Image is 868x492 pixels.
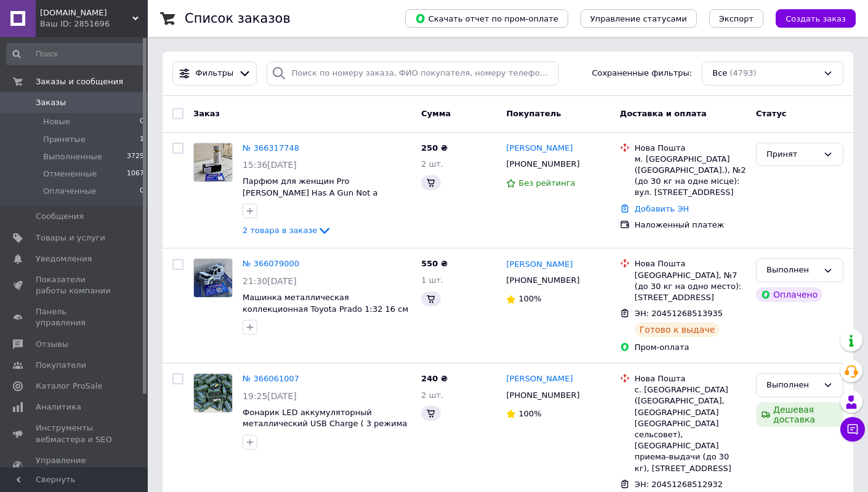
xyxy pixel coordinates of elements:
span: Сумма [421,109,451,118]
span: Покупатель [506,109,561,118]
span: (4793) [729,68,756,77]
a: Добавить ЭН [635,204,689,213]
span: mobilife-kh.prom.ua [40,7,132,18]
div: Выполнен [766,264,818,277]
span: Новые [43,116,70,127]
span: 250 ₴ [421,143,448,153]
span: 2 товара в заказе [243,226,317,235]
img: Фото товару [194,143,232,181]
a: № 366061007 [243,374,299,383]
span: 19:25[DATE] [243,391,297,401]
span: Скачать отчет по пром-оплате [415,13,558,24]
span: Уведомления [36,253,92,264]
div: Нова Пошта [635,373,746,384]
span: 240 ₴ [421,374,448,383]
a: Парфюм для женщин Pro [PERSON_NAME] Has A Gun Not a Perfume 58 мл ( [PERSON_NAME] с пистолетом ) ... [243,177,385,220]
span: Заказ [193,109,220,118]
span: Управление сайтом [36,455,114,477]
span: 100% [518,409,541,418]
a: Фото товару [193,258,233,298]
span: Оплаченные [43,186,96,197]
div: Ваш ID: 2851696 [40,18,148,30]
div: [PHONE_NUMBER] [504,272,582,288]
span: 21:30[DATE] [243,276,297,286]
button: Управление статусами [581,9,697,28]
a: Машинка металлическая коллекционная Toyota Prado 1:32 16 см открываются двери капот багажник свет... [243,293,408,336]
span: Отзывы [36,339,68,350]
a: Фото товару [193,373,233,413]
div: Пром-оплата [635,342,746,353]
span: Экспорт [719,14,753,23]
div: [PHONE_NUMBER] [504,387,582,403]
div: м. [GEOGRAPHIC_DATA] ([GEOGRAPHIC_DATA].), №2 (до 30 кг на одне місце): вул. [STREET_ADDRESS] [635,154,746,199]
div: Готово к выдаче [635,322,720,337]
button: Скачать отчет по пром-оплате [405,9,568,28]
span: Статус [756,109,787,118]
span: Товары и услуги [36,232,105,244]
input: Поиск по номеру заказа, ФИО покупателя, номеру телефона, Email, номеру накладной [267,61,560,85]
span: Аналитика [36,402,81,413]
input: Поиск [6,43,145,65]
span: ЭН: 20451268512932 [635,480,723,489]
span: Сохраненные фильтры: [592,68,692,79]
span: 2 шт. [421,391,443,400]
span: ЭН: 20451268513935 [635,309,723,318]
div: Оплачено [756,287,822,302]
a: [PERSON_NAME] [506,373,573,385]
a: 2 товара в заказе [243,226,332,235]
a: № 366079000 [243,259,299,268]
span: 550 ₴ [421,259,448,268]
span: Покупатели [36,360,86,371]
span: Все [712,68,727,79]
span: Доставка и оплата [620,109,707,118]
span: Отмененные [43,169,97,180]
img: Фото товару [194,374,232,412]
div: Наложенный платеж [635,220,746,231]
button: Создать заказ [776,9,856,28]
span: Управление статусами [590,14,687,23]
span: 3725 [127,151,144,162]
span: Панель управления [36,306,114,328]
span: Каталог ProSale [36,381,102,392]
span: 15:36[DATE] [243,160,297,170]
div: Выполнен [766,379,818,392]
span: 100% [518,294,541,303]
img: Фото товару [194,259,232,297]
span: Заказы [36,97,66,108]
span: Создать заказ [786,14,846,23]
span: Инструменты вебмастера и SEO [36,423,114,445]
span: Показатели работы компании [36,274,114,296]
a: Создать заказ [763,14,856,23]
span: 1 шт. [421,276,443,285]
span: Фильтры [196,68,234,79]
a: [PERSON_NAME] [506,259,573,271]
div: с. [GEOGRAPHIC_DATA] ([GEOGRAPHIC_DATA], [GEOGRAPHIC_DATA] [GEOGRAPHIC_DATA] сельсовет), [GEOGRAP... [635,384,746,474]
a: Фото товару [193,143,233,182]
button: Экспорт [709,9,763,28]
span: Сообщения [36,211,84,222]
span: Без рейтинга [518,178,575,188]
div: [PHONE_NUMBER] [504,156,582,172]
span: 0 [140,186,144,197]
a: № 366317748 [243,143,299,153]
span: 1 [140,134,144,145]
div: [GEOGRAPHIC_DATA], №7 (до 30 кг на одно место): [STREET_ADDRESS] [635,270,746,304]
span: Выполненные [43,151,102,162]
button: Чат с покупателем [840,417,865,442]
span: 2 шт. [421,159,443,169]
div: Нова Пошта [635,258,746,269]
div: Принят [766,148,818,161]
span: 1067 [127,169,144,180]
div: Дешевая доставка [756,402,843,427]
span: Заказы и сообщения [36,76,123,87]
h1: Список заказов [185,11,291,26]
div: Нова Пошта [635,143,746,154]
a: Фонарик LED аккумуляторный металлический USB Charge ( 3 режима света XPE/COB/Light)+Zoom Ручной ф... [243,408,408,451]
a: [PERSON_NAME] [506,143,573,154]
span: Принятые [43,134,86,145]
span: 0 [140,116,144,127]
